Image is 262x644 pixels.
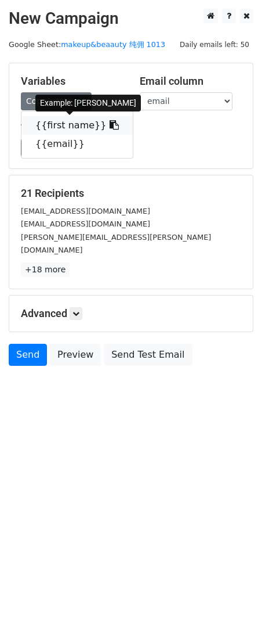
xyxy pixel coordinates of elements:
small: [PERSON_NAME][EMAIL_ADDRESS][PERSON_NAME][DOMAIN_NAME] [21,233,211,255]
a: {{email}} [21,135,133,153]
h5: Advanced [21,307,241,320]
a: Daily emails left: 50 [176,40,253,49]
h5: 21 Recipients [21,187,241,200]
a: +18 more [21,262,70,277]
h5: Variables [21,75,122,88]
span: Daily emails left: 50 [176,38,253,51]
a: Copy/paste... [21,92,92,110]
div: 聊天小组件 [204,588,262,644]
small: Google Sheet: [9,40,165,49]
a: makeup&beaauty 纯佣 1013 [61,40,165,49]
a: Preview [50,344,101,366]
a: {{first name}} [21,116,133,135]
a: Send [9,344,47,366]
small: [EMAIL_ADDRESS][DOMAIN_NAME] [21,220,150,228]
div: Example: [PERSON_NAME] [35,95,141,111]
iframe: Chat Widget [204,588,262,644]
small: [EMAIL_ADDRESS][DOMAIN_NAME] [21,207,150,215]
h2: New Campaign [9,9,253,28]
h5: Email column [140,75,241,88]
a: Send Test Email [104,344,192,366]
